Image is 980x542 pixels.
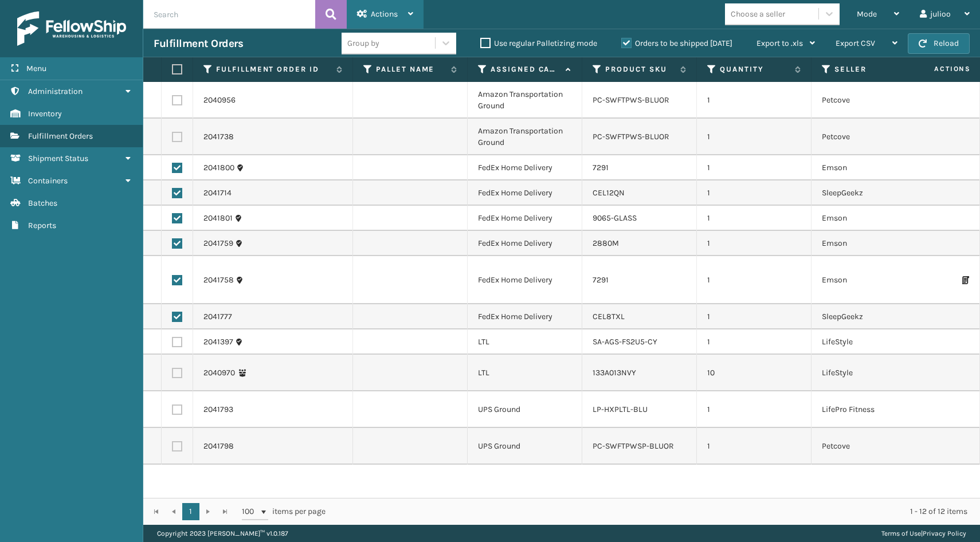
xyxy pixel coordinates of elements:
[468,155,582,180] td: FedEx Home Delivery
[28,109,62,119] span: Inventory
[881,525,966,542] div: |
[28,87,83,96] span: Administration
[28,131,93,141] span: Fulfillment Orders
[468,180,582,206] td: FedEx Home Delivery
[203,95,236,106] a: 2040956
[203,213,233,224] a: 2041801
[28,154,88,163] span: Shipment Status
[697,82,812,119] td: 1
[203,187,232,199] a: 2041714
[812,256,926,304] td: Emson
[468,119,582,155] td: Amazon Transportation Ground
[157,525,288,542] p: Copyright 2023 [PERSON_NAME]™ v 1.0.187
[203,274,234,286] a: 2041758
[28,221,56,230] span: Reports
[812,155,926,180] td: Emson
[242,503,326,520] span: items per page
[836,38,875,48] span: Export CSV
[812,329,926,355] td: LifeStyle
[593,368,636,378] a: 133A013NVY
[812,82,926,119] td: Petcove
[697,180,812,206] td: 1
[28,198,57,208] span: Batches
[593,213,637,223] a: 9065-GLASS
[898,60,978,78] span: Actions
[154,37,243,50] h3: Fulfillment Orders
[203,441,234,452] a: 2041798
[857,9,877,19] span: Mode
[203,131,234,143] a: 2041738
[203,404,233,415] a: 2041793
[697,428,812,465] td: 1
[812,180,926,206] td: SleepGeekz
[962,276,969,284] i: Print Packing Slip
[203,336,233,348] a: 2041397
[17,11,126,46] img: logo
[468,82,582,119] td: Amazon Transportation Ground
[371,9,398,19] span: Actions
[480,38,597,48] label: Use regular Palletizing mode
[468,355,582,391] td: LTL
[593,163,609,172] a: 7291
[216,64,331,74] label: Fulfillment Order Id
[203,238,233,249] a: 2041759
[881,529,921,537] a: Terms of Use
[697,206,812,231] td: 1
[812,428,926,465] td: Petcove
[203,162,234,174] a: 2041800
[720,64,789,74] label: Quantity
[756,38,803,48] span: Export to .xls
[491,64,560,74] label: Assigned Carrier Service
[697,304,812,329] td: 1
[26,64,46,73] span: Menu
[593,188,625,198] a: CEL12QN
[593,404,648,414] a: LP-HXPLTL-BLU
[593,312,625,321] a: CEL8TXL
[468,304,582,329] td: FedEx Home Delivery
[468,428,582,465] td: UPS Ground
[697,155,812,180] td: 1
[593,95,669,105] a: PC-SWFTPWS-BLUOR
[812,119,926,155] td: Petcove
[812,231,926,256] td: Emson
[593,132,669,142] a: PC-SWFTPWS-BLUOR
[203,367,235,379] a: 2040970
[923,529,966,537] a: Privacy Policy
[731,8,785,20] div: Choose a seller
[697,119,812,155] td: 1
[468,206,582,231] td: FedEx Home Delivery
[697,355,812,391] td: 10
[605,64,675,74] label: Product SKU
[834,64,904,74] label: Seller
[376,64,445,74] label: Pallet Name
[593,441,674,451] a: PC-SWFTPWSP-BLUOR
[908,33,970,54] button: Reload
[812,304,926,329] td: SleepGeekz
[242,506,259,517] span: 100
[697,231,812,256] td: 1
[182,503,199,520] a: 1
[593,337,657,347] a: SA-AGS-FS2U5-CY
[468,329,582,355] td: LTL
[697,391,812,428] td: 1
[812,355,926,391] td: LifeStyle
[28,176,68,186] span: Containers
[347,37,379,49] div: Group by
[468,391,582,428] td: UPS Ground
[593,238,619,248] a: 2880M
[812,206,926,231] td: Emson
[697,329,812,355] td: 1
[812,391,926,428] td: LifePro Fitness
[621,38,732,48] label: Orders to be shipped [DATE]
[697,256,812,304] td: 1
[468,231,582,256] td: FedEx Home Delivery
[342,506,967,517] div: 1 - 12 of 12 items
[468,256,582,304] td: FedEx Home Delivery
[593,275,609,285] a: 7291
[203,311,232,323] a: 2041777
